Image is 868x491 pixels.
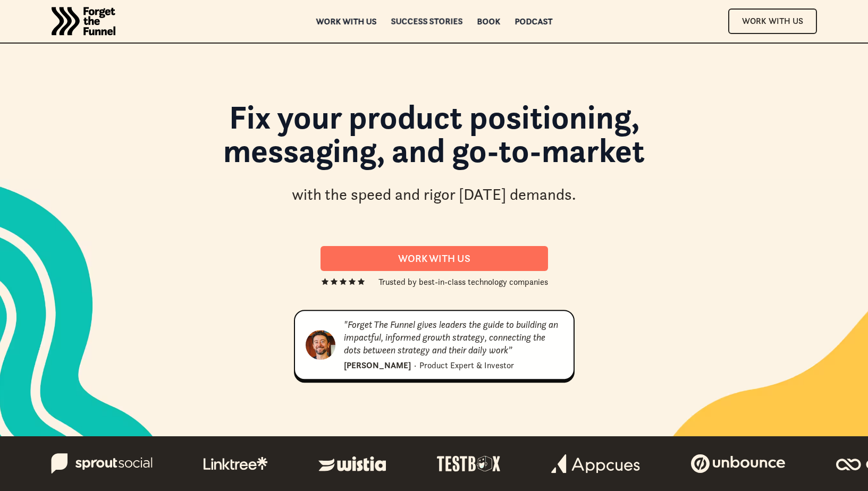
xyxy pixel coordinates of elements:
a: Work With Us [728,9,817,33]
a: Work With us [321,246,548,271]
div: · [414,359,416,371]
h1: Fix your product positioning, messaging, and go-to-market [147,100,721,177]
a: Book [477,18,500,25]
div: Product Expert & Investor [419,359,514,371]
div: [PERSON_NAME] [344,359,411,371]
div: "Forget The Funnel gives leaders the guide to building an impactful, informed growth strategy, co... [344,318,563,357]
div: Success Stories [391,17,462,24]
a: Success Stories [391,18,462,25]
div: with the speed and rigor [DATE] demands. [292,184,576,206]
div: Trusted by best-in-class technology companies [378,275,548,288]
div: Work With us [333,252,535,265]
a: Podcast [515,18,552,25]
a: Work with us [316,18,376,25]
